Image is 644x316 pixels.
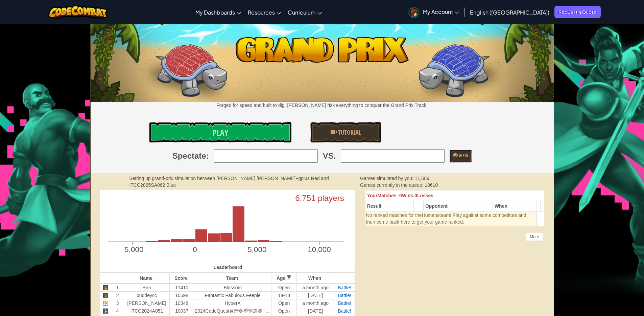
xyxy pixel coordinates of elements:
a: Battle! [338,293,351,298]
a: Request a Quote [554,6,601,18]
span: Losses [417,193,433,198]
span: Curriculum [288,9,316,16]
td: 3 [111,299,124,307]
td: HyperX [194,299,271,307]
td: Blossom [194,284,271,292]
td: Ben [124,284,170,292]
text: -5,000 [122,246,143,254]
td: 2024CodeQuest台灣冬季預選賽 - 小學組初賽 [194,307,271,315]
th: Age [271,273,297,284]
td: 10598 [169,291,194,299]
span: VS. [323,150,336,162]
td: 11410 [169,284,194,292]
td: 2 [111,291,124,299]
span: Play [213,127,228,138]
span: My Account [423,8,459,15]
a: Battle! [338,300,351,306]
td: 10037 [169,307,194,315]
span: Matches - [378,193,400,198]
text: 6,751 players [295,194,344,203]
a: My Account [405,1,462,23]
td: Fantastic Fabulous Feeple [194,291,271,299]
td: 14-18 [271,291,297,299]
img: avatar [408,7,420,18]
td: buddeycc [124,291,170,299]
span: 18610 [425,182,438,188]
a: Tutorial [310,122,381,142]
p: Forged for speed and built to dig, [PERSON_NAME] risk everything to conquer the Grand Prix Track! [91,102,554,109]
text: 0 [193,246,197,254]
span: team! Play against some competitors and then come back here to get your game ranked. [366,212,526,225]
a: Resources [244,3,284,21]
td: Open [271,284,297,292]
span: Tutorial [337,128,361,137]
td: 1 [111,284,124,292]
a: Curriculum [284,3,325,21]
td: Open [271,299,297,307]
span: Resources [248,9,275,16]
th: When [296,273,334,284]
th: Opponent [423,201,493,211]
span: View [458,152,468,159]
a: English ([GEOGRAPHIC_DATA]) [467,3,553,21]
a: Battle! [338,285,351,290]
span: English ([GEOGRAPHIC_DATA]) [470,9,549,16]
span: Games currently in the queue: [360,182,425,188]
img: CodeCombat logo [48,5,108,19]
span: : [206,150,209,162]
td: 10348 [169,299,194,307]
td: Humans [365,211,537,226]
td: [DATE] [296,307,334,315]
img: Grand Prix [91,21,554,102]
span: My Dashboards [195,9,235,16]
td: ITCC2024A051 [124,307,170,315]
text: 10,000 [308,246,331,254]
text: 5,000 [247,246,266,254]
td: 4 [111,307,124,315]
th: Name [124,273,170,284]
span: Games simulated by you: [360,176,415,181]
th: Team [194,273,271,284]
a: My Dashboards [192,3,244,21]
th: 0 0 [365,190,544,201]
strong: Setting up grand-prix simulation between [PERSON_NAME].[PERSON_NAME]+gplus Red and ITCC2025SA062 ... [129,176,329,188]
td: Open [271,307,297,315]
td: [PERSON_NAME] [124,299,170,307]
th: Score [169,273,194,284]
td: a month ago [296,299,334,307]
th: Result [365,201,413,211]
div: More [526,233,543,241]
span: No ranked matches for the [366,212,422,218]
span: 11,509 [415,176,429,181]
span: Your [367,193,378,198]
span: Leaderboard [214,265,242,270]
a: Battle! [338,308,351,314]
td: a month ago [296,284,334,292]
td: [DATE] [296,291,334,299]
span: Wins, [402,193,414,198]
th: When [493,201,537,211]
span: Spectate [172,150,206,162]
